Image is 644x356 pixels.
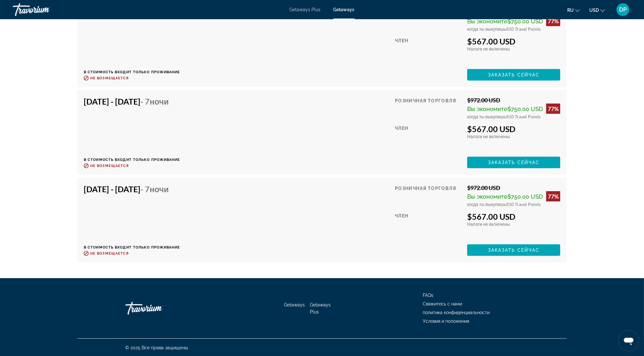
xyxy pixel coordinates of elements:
a: политика конфиденциальности [423,310,490,315]
span: когда ты выкупишь [467,114,506,119]
span: когда ты выкупишь [467,26,506,32]
span: - 7 [140,184,169,194]
div: 77% [546,191,560,202]
p: В стоимость входит только проживание [84,70,180,74]
span: Не возмещается [90,76,129,80]
button: Заказать сейчас [467,244,560,256]
span: Налоги не включены [467,221,510,227]
span: Не возмещается [90,164,129,168]
div: $567.00 USD [467,124,560,134]
span: $750.00 USD [507,18,543,25]
span: ru [567,8,574,13]
a: Условия и положения [423,319,469,324]
div: $972.00 USD [467,184,560,191]
a: Getaways Plus [310,302,331,314]
div: Розничная торговля [395,9,462,32]
div: $567.00 USD [467,36,560,46]
button: Change currency [589,5,605,15]
span: DP [619,6,627,13]
button: Заказать сейчас [467,69,560,81]
span: - 7 [140,97,169,106]
button: Change language [567,5,580,15]
div: $567.00 USD [467,212,560,221]
div: 77% [546,16,560,26]
span: Вы экономите [467,18,507,25]
button: Заказать сейчас [467,157,560,168]
span: Заказать сейчас [488,248,540,253]
p: В стоимость входит только проживание [84,158,180,162]
span: Заказать сейчас [488,72,540,77]
a: Getaways Plus [290,7,321,12]
a: FAQs [423,293,433,298]
div: Член [395,124,462,152]
span: ночи [150,97,169,106]
div: Розничная торговля [395,97,462,119]
span: Налоги не включены [467,134,510,139]
a: Getaways [334,7,355,12]
div: Член [395,212,462,240]
div: 77% [546,104,560,114]
p: В стоимость входит только проживание [84,245,180,249]
span: © 2025 Все права защищены. [125,345,189,350]
span: USD [589,8,599,13]
iframe: Кнопка запуска окна обмена сообщениями [618,330,639,351]
span: Вы экономите [467,106,507,112]
a: Свяжитесь с нами [423,301,462,306]
span: 810 Travel Points [506,114,541,119]
button: User Menu [615,3,631,16]
h4: [DATE] - [DATE] [84,97,176,106]
span: $750.00 USD [507,193,543,200]
a: Getaways [284,302,305,307]
span: Не возмещается [90,251,129,256]
span: 810 Travel Points [506,202,541,207]
span: $750.00 USD [507,106,543,112]
span: ночи [150,184,169,194]
div: Розничная торговля [395,184,462,207]
a: Travorium [13,1,77,18]
div: Член [395,36,462,64]
span: Налоги не включены [467,46,510,51]
span: 810 Travel Points [506,26,541,32]
span: когда ты выкупишь [467,202,506,207]
span: Вы экономите [467,193,507,200]
div: $972.00 USD [467,97,560,104]
a: Go Home [125,299,189,318]
h4: [DATE] - [DATE] [84,184,176,194]
span: Заказать сейчас [488,160,540,165]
